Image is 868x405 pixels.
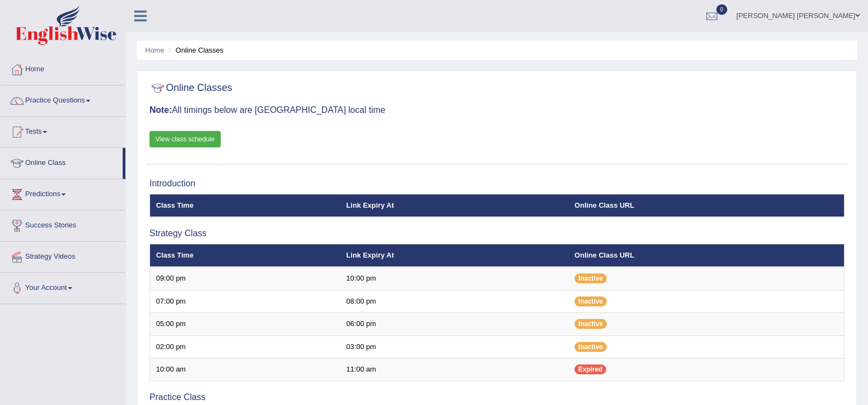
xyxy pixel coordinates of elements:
a: Your Account [1,273,125,300]
td: 11:00 am [340,358,568,381]
th: Class Time [150,244,341,267]
th: Link Expiry At [340,194,568,217]
span: Inactive [574,273,607,283]
a: Tests [1,117,125,144]
h2: Online Classes [150,80,232,96]
h3: Practice Class [150,392,844,402]
b: Note: [150,105,172,115]
td: 05:00 pm [150,313,341,336]
span: Expired [574,364,606,374]
span: Inactive [574,342,607,352]
th: Class Time [150,194,341,217]
th: Online Class URL [568,244,844,267]
h3: All timings below are [GEOGRAPHIC_DATA] local time [150,105,844,115]
span: Inactive [574,319,607,329]
td: 07:00 pm [150,290,341,313]
h3: Strategy Class [150,229,844,238]
li: Online Classes [166,45,223,55]
td: 10:00 pm [340,267,568,290]
span: Inactive [574,296,607,306]
h3: Introduction [150,179,844,189]
td: 08:00 pm [340,290,568,313]
a: Home [145,46,164,54]
td: 09:00 pm [150,267,341,290]
a: Home [1,54,125,82]
a: Strategy Videos [1,242,125,269]
a: Practice Questions [1,85,125,113]
td: 06:00 pm [340,313,568,336]
a: Predictions [1,179,125,207]
a: Success Stories [1,210,125,238]
td: 02:00 pm [150,335,341,358]
a: Online Class [1,148,123,175]
td: 10:00 am [150,358,341,381]
td: 03:00 pm [340,335,568,358]
span: 0 [716,4,727,15]
th: Link Expiry At [340,244,568,267]
th: Online Class URL [568,194,844,217]
a: View class schedule [150,131,221,147]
